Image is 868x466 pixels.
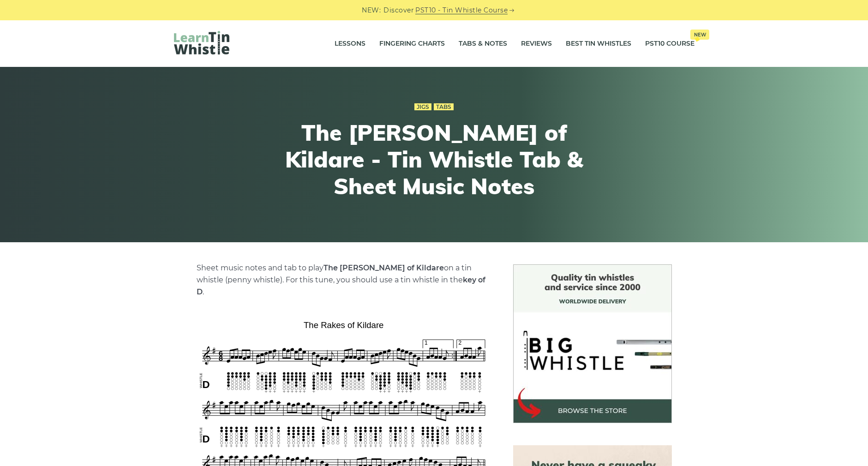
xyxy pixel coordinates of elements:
[459,32,507,55] a: Tabs & Notes
[566,32,631,55] a: Best Tin Whistles
[264,119,604,199] h1: The [PERSON_NAME] of Kildare - Tin Whistle Tab & Sheet Music Notes
[521,32,552,55] a: Reviews
[379,32,445,55] a: Fingering Charts
[197,275,485,296] strong: key of D
[174,31,229,54] img: LearnTinWhistle.com
[645,32,694,55] a: PST10 CourseNew
[323,263,444,272] strong: The [PERSON_NAME] of Kildare
[690,30,709,40] span: New
[513,264,672,423] img: BigWhistle Tin Whistle Store
[335,32,365,55] a: Lessons
[197,262,491,298] p: Sheet music notes and tab to play on a tin whistle (penny whistle). For this tune, you should use...
[434,103,454,111] a: Tabs
[414,103,431,111] a: Jigs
